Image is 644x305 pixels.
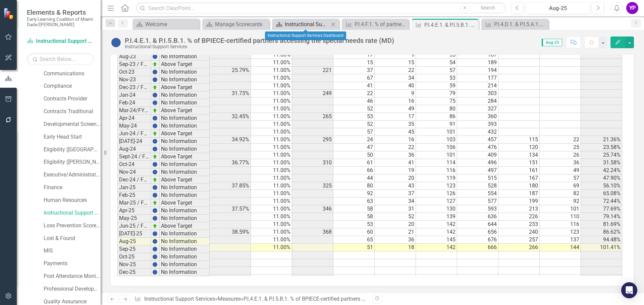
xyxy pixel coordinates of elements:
[333,136,375,144] td: 24
[117,145,151,153] td: Aug-24
[457,198,498,205] td: 577
[152,123,158,129] img: BgCOk07PiH71IgAAAABJRU5ErkJggg==
[416,97,457,105] td: 75
[540,174,581,182] td: 57
[457,105,498,113] td: 327
[343,20,407,28] a: P.I.4.F.1. % of partners receiving the Special Needs Rate (SNR) who are implementing enhanced ser...
[498,198,540,205] td: 199
[251,113,292,121] td: 11.00%
[457,182,498,190] td: 528
[481,5,495,10] span: Search
[292,159,333,167] td: 310
[160,61,210,68] td: Above Target
[117,68,151,76] td: Oct-23
[416,190,457,198] td: 126
[581,144,622,151] td: 23.58%
[498,174,540,182] td: 167
[44,209,101,217] a: Instructional Support Services
[457,144,498,151] td: 476
[416,236,457,244] td: 145
[333,182,375,190] td: 80
[210,159,251,167] td: 36.77%
[117,207,151,215] td: Apr-25
[540,144,581,151] td: 25
[581,205,622,213] td: 77.69%
[457,67,498,74] td: 194
[333,128,375,136] td: 57
[375,198,416,205] td: 34
[540,159,581,167] td: 36
[333,67,375,74] td: 37
[117,107,151,115] td: Mar-24/FY23/24-Q3
[375,82,416,90] td: 40
[44,235,101,242] a: Lost & Found
[160,107,210,115] td: Above Target
[333,144,375,151] td: 47
[526,2,590,14] button: Aug-25
[152,208,158,213] img: BgCOk07PiH71IgAAAABJRU5ErkJggg==
[540,228,581,236] td: 123
[117,184,151,192] td: Jan-25
[333,97,375,105] td: 46
[416,213,457,221] td: 139
[210,205,251,213] td: 37.57%
[44,133,101,141] a: Early Head Start
[251,221,292,228] td: 11.00%
[160,168,210,176] td: No Information
[498,221,540,228] td: 233
[160,91,210,99] td: No Information
[581,182,622,190] td: 56.10%
[375,159,416,167] td: 41
[160,68,210,76] td: No Information
[333,105,375,113] td: 52
[117,91,151,99] td: Jan-24
[416,82,457,90] td: 59
[251,182,292,190] td: 11.00%
[251,244,292,251] td: 11.00%
[152,185,158,190] img: BgCOk07PiH71IgAAAABJRU5ErkJggg==
[160,199,210,207] td: Above Target
[416,59,457,67] td: 54
[152,92,158,98] img: BgCOk07PiH71IgAAAABJRU5ErkJggg==
[251,213,292,221] td: 11.00%
[498,190,540,198] td: 187
[457,121,498,128] td: 393
[152,108,158,113] img: zOikAAAAAElFTkSuQmCC
[416,128,457,136] td: 101
[251,151,292,159] td: 11.00%
[333,151,375,159] td: 50
[333,213,375,221] td: 58
[375,174,416,182] td: 20
[210,113,251,121] td: 32.45%
[498,167,540,174] td: 161
[251,67,292,74] td: 11.00%
[375,151,416,159] td: 36
[251,144,292,151] td: 11.00%
[416,159,457,167] td: 114
[375,236,416,244] td: 36
[160,184,210,192] td: No Information
[292,67,333,74] td: 221
[117,238,151,245] td: Aug-25
[333,113,375,121] td: 53
[375,213,416,221] td: 52
[251,90,292,97] td: 11.00%
[117,230,151,238] td: [DATE]-25
[375,228,416,236] td: 21
[416,244,457,251] td: 142
[416,113,457,121] td: 86
[457,174,498,182] td: 515
[152,131,158,136] img: zOikAAAAAElFTkSuQmCC
[375,136,416,144] td: 16
[152,193,158,198] img: BgCOk07PiH71IgAAAABJRU5ErkJggg==
[117,115,151,122] td: Apr-24
[581,236,622,244] td: 94.48%
[152,169,158,175] img: BgCOk07PiH71IgAAAABJRU5ErkJggg==
[160,145,210,153] td: No Information
[375,90,416,97] td: 9
[498,159,540,167] td: 151
[457,228,498,236] td: 656
[375,97,416,105] td: 16
[540,221,581,228] td: 116
[581,151,622,159] td: 25.74%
